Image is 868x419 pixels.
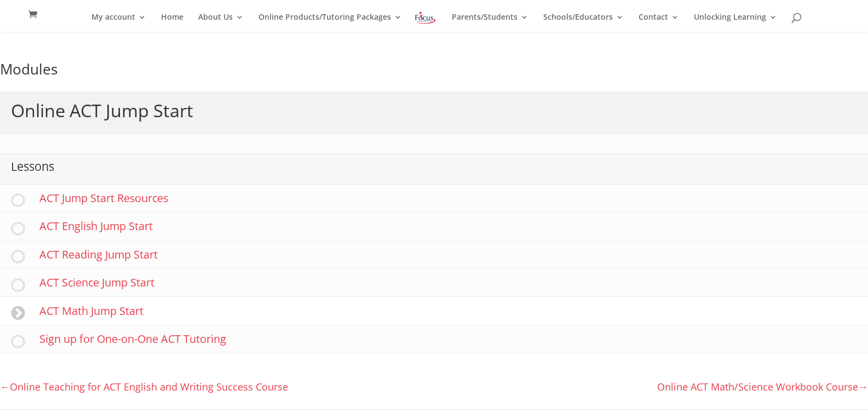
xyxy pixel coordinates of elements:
a: Online Products/Tutoring Packages [258,13,402,32]
a: Contact [639,13,679,32]
a: Parents/Students [452,13,528,32]
a: Home [161,13,183,32]
a: Online ACT Math/Science Workbook Course [657,380,868,393]
img: Focus on Learning [414,10,437,26]
a: My account [91,13,146,32]
h3: Lessons [11,160,54,178]
h2: Online ACT Jump Start [11,101,193,124]
a: Schools/Educators [543,13,624,32]
a: About Us [198,13,244,32]
a: Unlocking Learning [694,13,777,32]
